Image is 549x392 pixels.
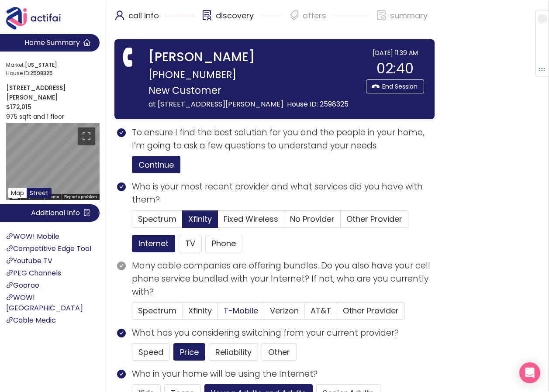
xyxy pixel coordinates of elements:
span: Other Provider [346,213,402,224]
p: discovery [216,9,254,23]
span: Map [11,189,24,197]
a: Gooroo [6,280,39,290]
span: Other Provider [343,305,399,316]
p: Who in your home will be using the Internet? [132,368,435,381]
div: Street View [6,123,100,200]
span: House ID: 2598325 [287,99,349,109]
span: check-circle [117,370,126,378]
div: call info [114,9,195,31]
a: Terms (opens in new tab) [47,194,59,199]
p: To ensure I find the best solution for you and the people in your home, I’m going to ask a few qu... [132,126,435,152]
p: offers [303,9,326,23]
button: Phone [205,235,242,252]
span: link [6,269,13,276]
a: WOW! Mobile [6,231,59,241]
p: call info [128,9,159,23]
button: TV [179,235,202,252]
p: summary [390,9,428,23]
span: link [6,245,13,252]
div: offers [289,9,369,31]
span: file-done [376,10,387,21]
div: Map [6,123,100,200]
span: at [STREET_ADDRESS][PERSON_NAME] [148,99,283,109]
a: Report a problem [64,194,97,199]
button: End Session [366,79,424,93]
span: check-circle [117,329,126,337]
strong: [STREET_ADDRESS][PERSON_NAME] [6,83,66,102]
img: Actifai Logo [6,7,69,30]
p: New Customer [148,83,362,98]
a: Competitive Edge Tool [6,244,91,254]
p: What has you considering switching from your current provider? [132,327,435,340]
strong: [US_STATE] [25,61,57,69]
button: Other [262,343,297,361]
div: summary [376,9,428,31]
div: [DATE] 11:39 AM [366,48,424,58]
button: Continue [132,156,180,173]
p: Many cable companies are offering bundles. Do you also have your cell phone service bundled with ... [132,259,435,299]
span: link [6,233,13,240]
span: check-circle [117,128,126,137]
span: link [6,282,13,289]
strong: $172,015 [6,103,31,111]
span: T-Mobile [224,305,258,316]
span: No Provider [290,213,335,224]
span: Market: [6,61,97,69]
span: House ID: [6,69,97,78]
a: WOW! [GEOGRAPHIC_DATA] [6,292,83,313]
div: Open Intercom Messenger [519,362,540,383]
div: discovery [202,9,282,31]
span: Verizon [270,305,299,316]
strong: [PERSON_NAME] [148,48,255,66]
span: check-circle [117,182,126,191]
p: Who is your most recent provider and what services did you have with them? [132,180,435,206]
div: 02:40 [366,58,424,79]
span: Spectrum [138,305,176,316]
span: user [114,10,125,21]
span: Xfinity [188,305,212,316]
span: link [6,257,13,264]
span: link [6,294,13,301]
span: Fixed Wireless [224,213,278,224]
strong: 2598325 [30,69,53,77]
span: Xfinity [188,213,212,224]
span: Street [30,189,48,197]
p: 975 sqft and 1 floor [6,112,100,121]
button: Internet [132,235,175,252]
span: AT&T [311,305,331,316]
button: Reliability [209,343,258,361]
button: Speed [132,343,170,361]
span: link [6,316,13,323]
span: Spectrum [138,213,176,224]
span: tags [289,10,300,21]
button: Price [173,343,205,361]
span: check-circle [117,261,126,270]
a: Youtube TV [6,256,52,266]
a: Cable Medic [6,315,56,325]
button: Toggle fullscreen view [78,127,95,145]
a: PEG Channels [6,268,61,278]
span: solution [202,10,212,21]
span: phone [120,48,138,66]
span: [PHONE_NUMBER] [148,66,236,83]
